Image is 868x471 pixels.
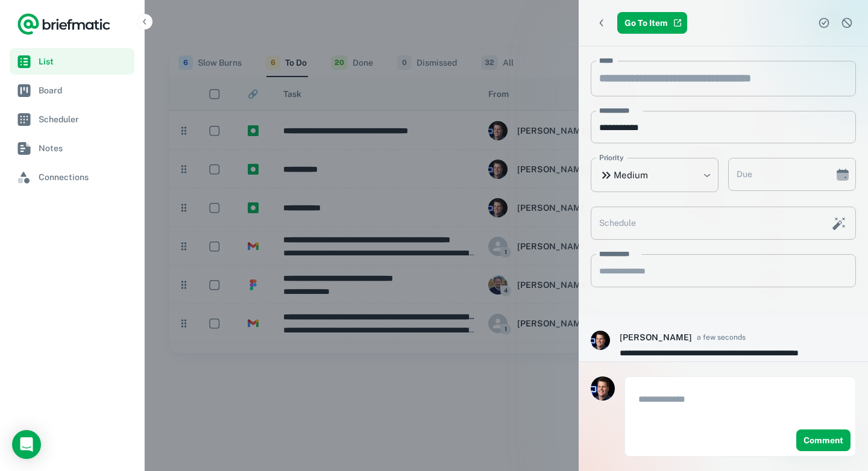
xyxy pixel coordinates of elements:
a: Board [10,77,134,104]
button: Choose date [831,163,855,187]
span: Connections [39,170,130,184]
button: Dismiss task [838,14,856,32]
span: Notes [39,142,130,155]
a: List [10,48,134,75]
button: Schedule this task with AI [829,213,849,234]
span: List [39,55,130,68]
a: Go To Item [617,12,687,34]
div: Medium [591,158,719,192]
div: scrollable content [579,46,868,361]
a: Notes [10,135,134,161]
span: a few seconds [697,332,746,343]
img: Ross Howard [591,376,615,401]
h6: [PERSON_NAME] [620,331,692,344]
img: ACg8ocLTSwdnLId6XXZhHKXZ45DGzAFEnZxo6--FnK847ku38oDiLwQz=s96-c [591,331,610,350]
button: Back [591,12,612,34]
label: Priority [599,152,624,163]
a: Scheduler [10,106,134,133]
div: Load Chat [12,430,41,459]
button: Complete task [815,14,833,32]
span: Scheduler [39,113,130,126]
a: Connections [10,164,134,190]
span: Board [39,84,130,97]
a: Logo [17,12,111,36]
button: Comment [796,429,851,451]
